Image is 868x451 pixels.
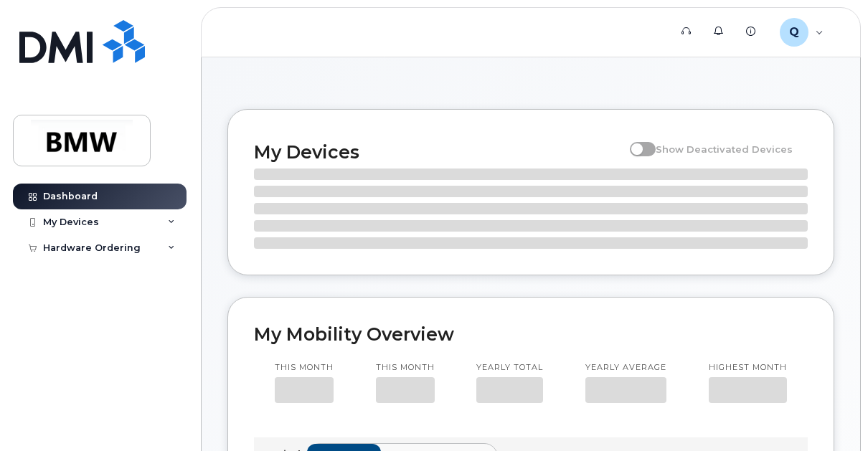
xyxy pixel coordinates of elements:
p: This month [376,362,435,374]
h2: My Mobility Overview [254,323,808,345]
p: This month [275,362,334,374]
p: Yearly average [585,362,666,374]
span: Show Deactivated Devices [656,143,793,155]
p: Yearly total [476,362,543,374]
h2: My Devices [254,141,623,163]
input: Show Deactivated Devices [630,136,641,147]
p: Highest month [709,362,787,374]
